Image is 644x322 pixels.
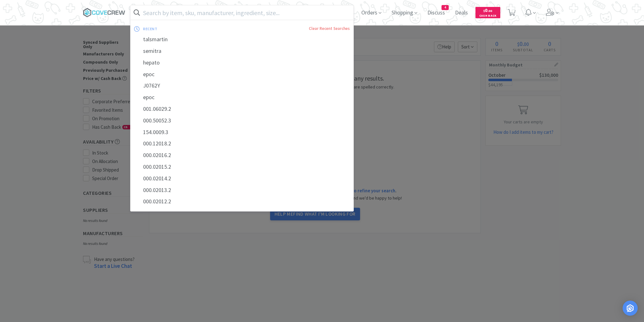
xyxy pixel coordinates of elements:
[130,161,353,173] div: 000.02015.2
[130,5,353,20] input: Search by item, sku, manufacturer, ingredient, size...
[442,5,448,10] span: 4
[309,26,350,31] a: Clear Recent Searches
[130,127,353,138] div: 154.0009.3
[130,115,353,127] div: 000.50052.3
[483,7,492,13] span: 0
[479,14,497,18] span: Cash Back
[130,69,353,80] div: epoc
[130,103,353,115] div: 001.06029.2
[130,173,353,184] div: 000.02014.2
[452,10,470,16] a: Deals
[130,138,353,150] div: 000.12018.2
[130,92,353,103] div: epoc
[130,34,353,45] div: talsmartin
[130,45,353,57] div: semitra
[130,80,353,92] div: J0762Y
[475,4,500,21] a: $0.00Cash Back
[623,301,638,316] div: Open Intercom Messenger
[487,9,492,13] span: . 00
[130,184,353,196] div: 000.02013.2
[425,10,447,16] a: Discuss4
[130,57,353,69] div: hepato
[483,9,485,13] span: $
[143,24,233,34] div: recent
[130,196,353,207] div: 000.02012.2
[130,150,353,161] div: 000.02016.2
